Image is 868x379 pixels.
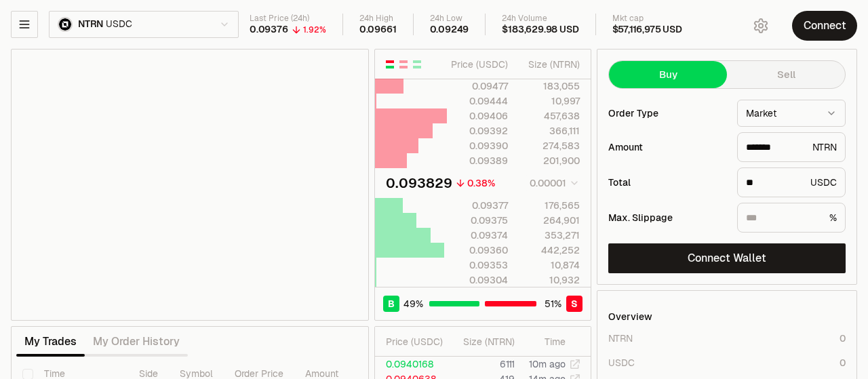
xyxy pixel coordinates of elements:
div: Mkt cap [612,14,682,24]
div: Last Price (24h) [250,14,326,24]
div: 0.09389 [448,154,508,167]
button: Sell [727,61,845,88]
div: $183,629.98 USD [502,24,578,36]
div: 10,932 [519,273,580,287]
div: USDC [608,356,635,370]
div: 0.09392 [448,124,508,138]
div: USDC [737,167,846,197]
button: Buy [609,61,727,88]
button: Connect Wallet [608,243,846,273]
div: NTRN [608,332,633,345]
div: 0.09390 [448,139,508,153]
div: 353,271 [519,228,580,242]
button: Show Buy and Sell Orders [384,59,395,70]
span: 51 % [545,297,561,311]
div: 1.92% [303,24,326,35]
button: Connect [792,11,857,41]
div: 0.09360 [448,243,508,257]
div: 0.09406 [448,109,508,123]
div: 0.09661 [359,24,397,36]
div: 24h Volume [502,14,578,24]
div: 0.09377 [448,199,508,212]
span: USDC [106,18,132,31]
div: Price ( USDC ) [448,58,508,71]
div: 24h Low [430,14,469,24]
button: Show Buy Orders Only [412,59,422,70]
div: 0.09374 [448,228,508,242]
button: My Trades [16,328,85,355]
button: 0.00001 [526,175,580,191]
div: 457,638 [519,109,580,123]
button: Market [737,100,846,127]
div: 442,252 [519,243,580,257]
div: 0.09444 [448,94,508,108]
div: $57,116,975 USD [612,24,682,36]
div: 0 [840,332,846,345]
td: 6111 [448,357,515,372]
div: Total [608,178,726,187]
div: 10,997 [519,94,580,108]
div: 176,565 [519,199,580,212]
div: Time [526,335,566,348]
div: Overview [608,310,652,323]
div: 10,874 [519,258,580,272]
div: 0.09375 [448,214,508,227]
div: 201,900 [519,154,580,167]
div: 0.09353 [448,258,508,272]
img: NTRN Logo [59,18,71,31]
div: 366,111 [519,124,580,138]
span: B [388,297,395,311]
div: NTRN [737,132,846,162]
div: % [737,203,846,233]
div: 0.38% [467,176,495,190]
time: 10m ago [529,358,566,370]
td: 0.0940168 [375,357,448,372]
button: My Order History [85,328,188,355]
iframe: Financial Chart [12,49,368,320]
div: Amount [608,142,726,152]
div: 0.09249 [430,24,469,36]
div: 0.09304 [448,273,508,287]
button: Show Sell Orders Only [398,59,409,70]
span: NTRN [78,18,103,31]
div: Order Type [608,108,726,118]
span: S [571,297,578,311]
div: 24h High [359,14,397,24]
div: 0 [840,356,846,370]
div: Size ( NTRN ) [459,335,515,348]
span: 49 % [403,297,423,311]
div: 183,055 [519,79,580,93]
div: 264,901 [519,214,580,227]
div: Max. Slippage [608,213,726,222]
div: 274,583 [519,139,580,153]
div: Price ( USDC ) [386,335,448,348]
div: Size ( NTRN ) [519,58,580,71]
div: 0.09477 [448,79,508,93]
div: 0.093829 [386,174,452,193]
div: 0.09376 [250,24,288,36]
